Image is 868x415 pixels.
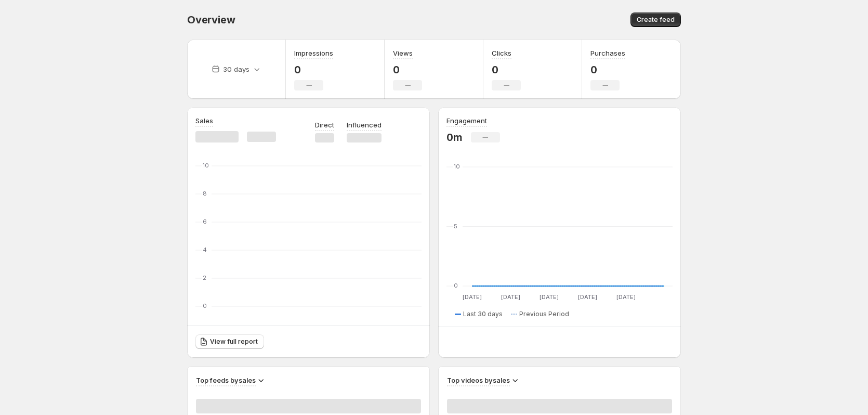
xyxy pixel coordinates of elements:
p: Direct [315,120,334,130]
text: [DATE] [463,293,482,301]
text: 6 [203,218,207,225]
h3: Clicks [492,48,511,58]
text: [DATE] [578,293,597,301]
h3: Top videos by sales [447,375,510,385]
text: 4 [203,246,207,253]
span: Previous Period [519,310,569,318]
h3: Top feeds by sales [196,375,256,385]
h3: Views [393,48,413,58]
text: 0 [454,282,458,289]
text: 8 [203,190,207,197]
p: 0 [294,63,333,76]
button: Create feed [630,12,681,27]
p: 0m [446,131,463,144]
p: 0 [492,63,521,76]
text: [DATE] [501,293,520,301]
h3: Purchases [590,48,625,58]
text: 10 [454,163,460,170]
text: [DATE] [540,293,559,301]
h3: Sales [195,115,213,126]
span: View full report [210,338,258,346]
a: View full report [195,334,264,349]
text: [DATE] [616,293,636,301]
text: 10 [203,162,209,169]
h3: Engagement [446,115,487,126]
text: 5 [454,223,457,230]
h3: Impressions [294,48,333,58]
text: 0 [203,302,207,309]
span: Create feed [637,16,675,24]
p: 0 [590,63,625,76]
p: 0 [393,63,422,76]
p: 30 days [223,64,249,74]
span: Overview [187,14,235,26]
p: Influenced [347,120,382,130]
text: 2 [203,274,206,281]
span: Last 30 days [463,310,503,318]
